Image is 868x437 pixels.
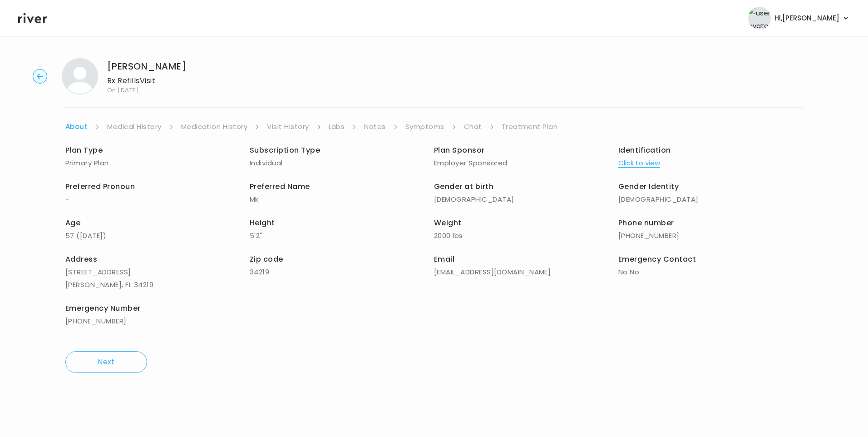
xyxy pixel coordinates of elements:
[65,157,250,169] p: Primary Plan
[107,120,161,133] a: Medical History
[434,218,462,228] span: Weight
[107,87,186,93] span: On: [DATE]
[434,193,618,206] p: [DEMOGRAPHIC_DATA]
[65,254,97,264] span: Address
[65,120,88,133] a: About
[76,231,106,240] span: ( [DATE] )
[748,7,850,30] button: user avatarHi,[PERSON_NAME]
[434,181,493,192] span: Gender at birth
[774,12,839,25] span: Hi, [PERSON_NAME]
[250,193,434,206] p: Mk
[250,145,320,155] span: Subscription Type
[329,120,345,133] a: Labs
[65,303,141,313] span: Emergency Number
[267,120,309,133] a: Visit History
[618,254,696,264] span: Emergency Contact
[434,266,618,278] p: [EMAIL_ADDRESS][DOMAIN_NAME]
[107,60,186,73] h1: [PERSON_NAME]
[65,218,80,228] span: Age
[618,193,803,206] p: [DEMOGRAPHIC_DATA]
[250,218,275,228] span: Height
[618,229,803,242] p: [PHONE_NUMBER]
[434,145,485,155] span: Plan Sponsor
[65,181,135,192] span: Preferred Pronoun
[618,145,671,155] span: Identification
[618,218,674,228] span: Phone number
[65,351,147,373] button: Next
[65,193,250,206] p: -
[618,266,803,278] p: No No
[618,157,660,169] button: Click to view
[250,229,434,242] p: 5'2"
[434,254,454,264] span: Email
[250,266,434,278] p: 34219
[364,120,385,133] a: Notes
[434,157,618,169] p: Employer Sponsored
[250,254,283,264] span: Zip code
[65,229,250,242] p: 57
[107,74,186,87] p: Rx Refills Visit
[434,229,618,242] p: 2000 lbs
[65,145,103,155] span: Plan Type
[181,120,248,133] a: Medication History
[405,120,444,133] a: Symptoms
[502,120,558,133] a: Treatment Plan
[464,120,482,133] a: Chat
[250,157,434,169] p: Individual
[618,181,679,192] span: Gender Identity
[65,266,250,278] p: [STREET_ADDRESS]
[748,7,771,30] img: user avatar
[250,181,310,192] span: Preferred Name
[62,58,98,94] img: Maria Klawitter
[65,315,250,328] p: [PHONE_NUMBER]
[65,278,250,291] p: [PERSON_NAME], FL 34219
